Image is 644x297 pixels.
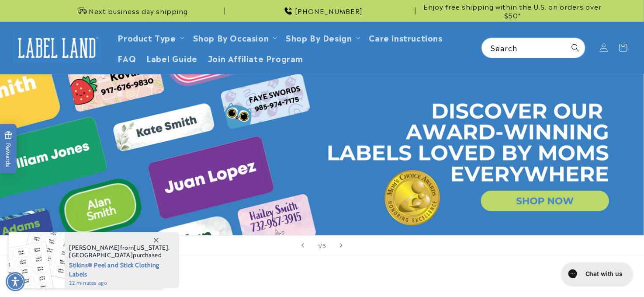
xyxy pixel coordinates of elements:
[193,32,269,42] span: Shop By Occasion
[146,53,197,63] span: Label Guide
[141,48,203,68] a: Label Guide
[332,236,351,255] button: Next slide
[38,275,606,288] h2: Best sellers
[4,131,13,167] span: Rewards
[69,244,120,252] span: [PERSON_NAME]
[318,241,320,250] span: 1
[118,53,136,63] span: FAQ
[419,2,606,19] span: Enjoy free shipping within the U.S. on orders over $50*
[320,241,323,250] span: /
[322,241,326,250] span: 5
[557,259,635,288] iframe: Gorgias live chat messenger
[10,31,104,65] a: Label Land
[295,7,363,15] span: [PHONE_NUMBER]
[6,272,25,291] div: Accessibility Menu
[13,34,100,61] img: Label Land
[364,27,448,48] a: Care instructions
[293,236,312,255] button: Previous slide
[566,38,585,57] button: Search
[280,27,364,48] summary: Shop By Design
[134,244,168,252] span: [US_STATE]
[69,251,133,259] span: [GEOGRAPHIC_DATA]
[286,31,352,43] a: Shop By Design
[89,7,188,15] span: Next business day shipping
[113,48,142,68] a: FAQ
[188,27,281,48] summary: Shop By Occasion
[113,27,188,48] summary: Product Type
[118,31,176,43] a: Product Type
[369,32,443,42] span: Care instructions
[208,53,303,63] span: Join Affiliate Program
[69,244,170,259] span: from , purchased
[203,48,308,68] a: Join Affiliate Program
